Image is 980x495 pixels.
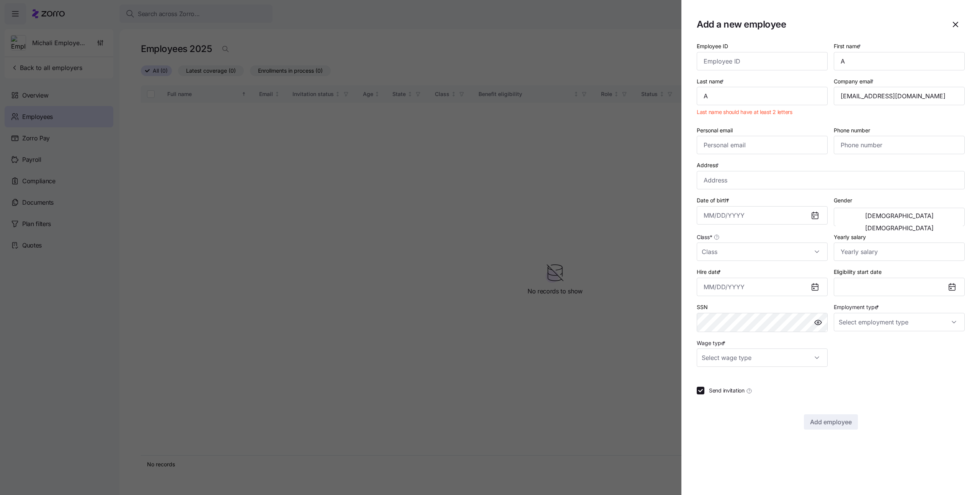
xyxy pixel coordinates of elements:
[697,339,727,347] label: Wage type
[834,136,965,154] input: Phone number
[697,18,940,30] h1: Add a new employee
[834,77,875,86] label: Company email
[697,77,725,86] label: Last name
[709,387,745,394] span: Send invitation
[804,414,858,430] button: Add employee
[697,233,712,241] span: Class *
[834,233,866,241] label: Yearly salary
[697,278,828,296] input: MM/DD/YYYY
[697,243,828,261] input: Class
[697,52,828,70] input: Employee ID
[834,52,965,70] input: First name
[834,303,880,311] label: Employment type
[834,268,882,276] label: Eligibility start date
[834,87,965,105] input: Company email
[810,417,852,427] span: Add employee
[697,87,828,105] input: Last name
[834,313,965,331] input: Select employment type
[697,206,828,225] input: MM/DD/YYYY
[865,213,934,219] span: [DEMOGRAPHIC_DATA]
[697,108,792,116] span: Last name should have at least 2 letters
[697,136,828,154] input: Personal email
[697,303,708,311] label: SSN
[834,42,862,50] label: First name
[697,42,728,50] label: Employee ID
[834,126,870,135] label: Phone number
[697,126,733,135] label: Personal email
[865,225,934,231] span: [DEMOGRAPHIC_DATA]
[697,196,731,205] label: Date of birth
[834,243,965,261] input: Yearly salary
[697,161,720,169] label: Address
[834,196,852,205] label: Gender
[697,348,828,367] input: Select wage type
[697,171,965,189] input: Address
[697,268,722,276] label: Hire date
